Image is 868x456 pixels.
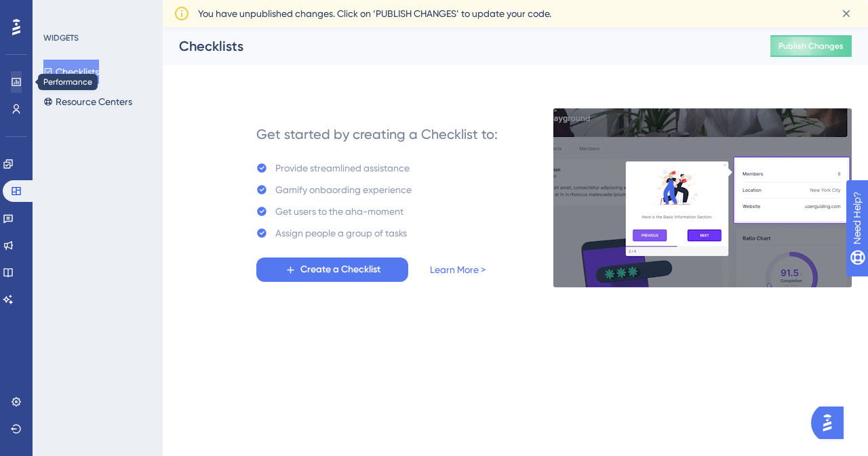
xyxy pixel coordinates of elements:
[256,125,498,144] div: Get started by creating a Checklist to:
[811,402,852,443] iframe: UserGuiding AI Assistant Launcher
[179,37,736,56] div: Checklists
[275,160,410,176] div: Provide streamlined assistance
[43,33,79,43] div: WIDGETS
[778,41,844,51] span: Publish Changes
[275,225,407,241] div: Assign people a group of tasks
[32,3,85,20] span: Need Help?
[275,203,403,220] div: Get users to the aha-moment
[43,89,132,114] button: Resource Centers
[770,35,852,57] button: Publish Changes
[198,5,551,22] span: You have unpublished changes. Click on ‘PUBLISH CHANGES’ to update your code.
[256,257,408,282] button: Create a Checklist
[553,108,852,288] img: e28e67207451d1beac2d0b01ddd05b56.gif
[43,60,99,84] button: Checklists
[300,262,380,278] span: Create a Checklist
[275,182,412,198] div: Gamify onbaording experience
[430,262,486,278] a: Learn More >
